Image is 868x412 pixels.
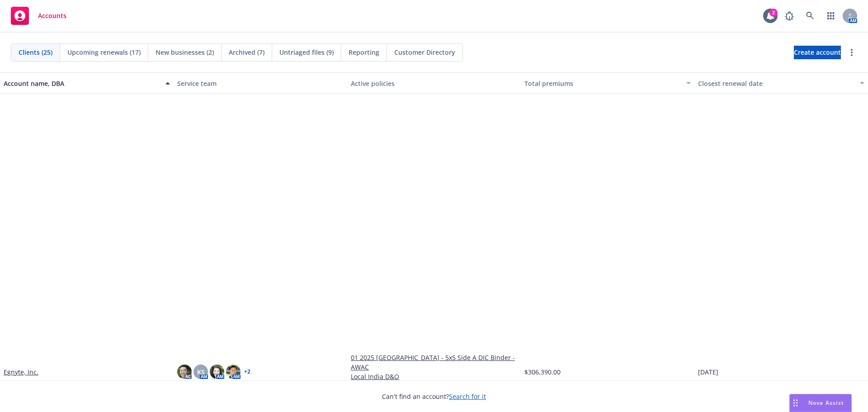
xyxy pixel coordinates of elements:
[7,3,70,28] a: Accounts
[698,367,718,377] span: [DATE]
[229,47,264,57] span: Archived (7)
[794,44,841,61] span: Create account
[789,394,852,412] button: Nova Assist
[19,47,52,57] span: Clients (25)
[197,367,205,377] span: KS
[351,372,517,381] a: Local India D&O
[4,79,160,88] div: Account name, DBA
[521,72,694,94] button: Total premiums
[846,47,857,58] a: more
[38,12,66,19] span: Accounts
[156,47,214,57] span: New businesses (2)
[4,367,38,377] a: Egnyte, Inc.
[177,79,344,88] div: Service team
[279,47,334,57] span: Untriaged files (9)
[244,369,250,374] a: + 2
[449,392,486,401] a: Search for it
[351,353,517,372] a: 01 2025 [GEOGRAPHIC_DATA] - 5x5 Side A DIC Binder - AWAC
[524,79,681,88] div: Total premiums
[794,46,841,59] a: Create account
[67,47,141,57] span: Upcoming renewals (17)
[769,9,778,17] div: 2
[394,47,455,57] span: Customer Directory
[790,394,801,412] div: Drag to move
[694,72,868,94] button: Closest renewal date
[177,365,192,379] img: photo
[226,365,241,379] img: photo
[382,392,486,401] span: Can't find an account?
[822,7,840,25] a: Switch app
[351,79,517,88] div: Active policies
[801,7,819,25] a: Search
[347,72,521,94] button: Active policies
[524,367,561,377] span: $306,390.00
[210,365,224,379] img: photo
[174,72,347,94] button: Service team
[780,7,798,25] a: Report a Bug
[808,399,844,407] span: Nova Assist
[698,79,854,88] div: Closest renewal date
[349,47,379,57] span: Reporting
